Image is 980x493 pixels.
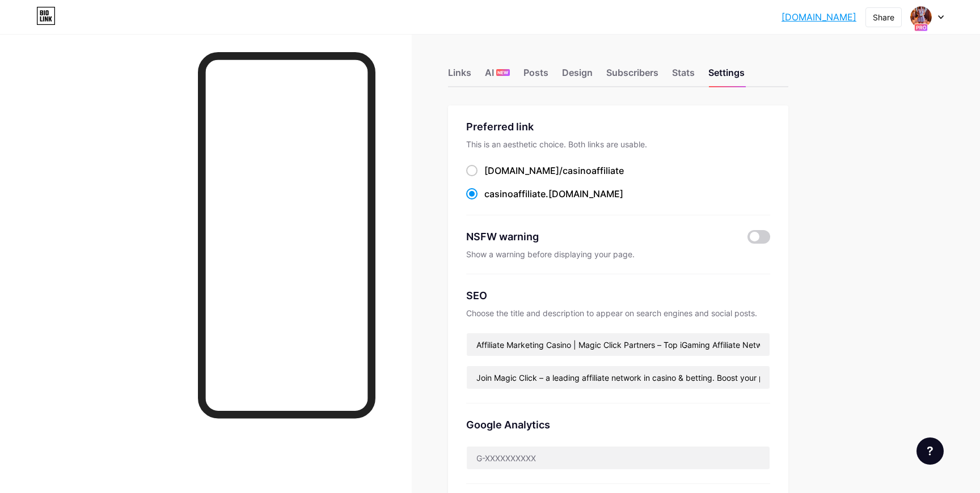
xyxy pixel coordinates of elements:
[466,288,770,303] div: SEO
[484,164,624,177] div: [DOMAIN_NAME]/
[484,188,546,199] span: casinoaffiliate
[466,249,770,260] div: Show a warning before displaying your page.
[497,69,508,76] span: NEW
[672,66,695,86] div: Stats
[467,333,770,356] input: Title
[562,66,593,86] div: Design
[910,6,932,28] img: Ilya casino
[467,366,770,389] input: Description (max 160 chars)
[466,229,731,244] div: NSFW warning
[466,417,770,432] div: Google Analytics
[782,10,856,24] a: [DOMAIN_NAME]
[606,66,658,86] div: Subscribers
[466,119,770,134] div: Preferred link
[873,11,894,23] div: Share
[708,66,745,86] div: Settings
[466,308,770,319] div: Choose the title and description to appear on search engines and social posts.
[467,447,770,469] input: G-XXXXXXXXXX
[448,66,471,86] div: Links
[484,187,623,201] div: .[DOMAIN_NAME]
[563,165,624,176] span: casinoaffiliate
[466,139,770,150] div: This is an aesthetic choice. Both links are usable.
[523,66,548,86] div: Posts
[485,66,510,86] div: AI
